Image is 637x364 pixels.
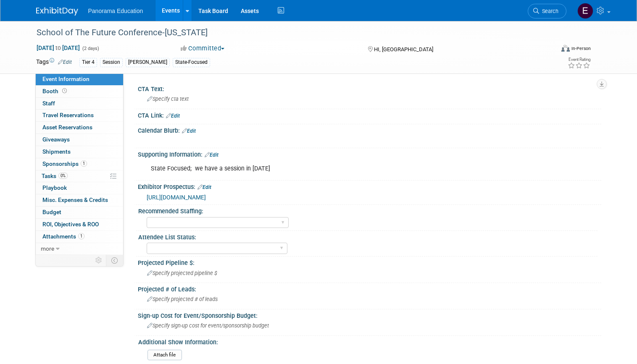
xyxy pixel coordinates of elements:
[36,194,123,206] a: Misc. Expenses & Credits
[138,83,601,93] div: CTA Text:
[36,219,123,230] a: ROI, Objectives & ROO
[577,3,593,19] img: External Events Calendar
[147,296,218,302] span: Specify projected # of leads
[82,46,99,51] span: (2 days)
[178,44,228,53] button: Committed
[138,336,598,346] div: Additional Show Information:
[36,98,123,110] a: Staff
[42,100,55,107] span: Staff
[36,134,123,146] a: Giveaways
[539,8,558,14] span: Search
[54,45,62,51] span: to
[147,96,189,102] span: Specify cta text
[36,7,78,16] img: ExhibitDay
[138,109,601,120] div: CTA Link:
[561,45,570,52] img: Format-Inperson.png
[138,148,601,159] div: Supporting Information:
[36,58,72,67] td: Tags
[88,8,143,14] span: Panorama Education
[78,233,84,239] span: 1
[36,207,123,218] a: Budget
[138,124,601,135] div: Calendar Blurb:
[166,113,180,119] a: Edit
[147,322,269,329] span: Specify sign-up cost for event/sponsorship budget
[36,243,123,255] a: more
[58,59,72,65] a: Edit
[36,231,123,243] a: Attachments1
[42,233,84,240] span: Attachments
[138,309,601,320] div: Sign-up Cost for Event/Sponsorship Budget:
[36,110,123,121] a: Travel Reservations
[42,221,99,228] span: ROI, Objectives & ROO
[138,205,598,215] div: Recommended Staffing:
[92,255,106,266] td: Personalize Event Tab Strip
[34,25,544,40] div: School of The Future Conference-[US_STATE]
[36,182,123,194] a: Playbook
[42,76,89,82] span: Event Information
[79,58,97,67] div: Tier 4
[42,184,67,191] span: Playbook
[42,112,94,118] span: Travel Reservations
[182,128,196,134] a: Edit
[42,196,108,203] span: Misc. Expenses & Credits
[42,124,92,131] span: Asset Reservations
[42,160,87,167] span: Sponsorships
[36,86,123,97] a: Booth
[138,257,601,267] div: Projected Pipeline $:
[36,44,80,52] span: [DATE] [DATE]
[42,136,70,143] span: Giveaways
[100,58,123,67] div: Session
[42,209,61,215] span: Budget
[36,158,123,170] a: Sponsorships1
[36,122,123,134] a: Asset Reservations
[126,58,170,67] div: [PERSON_NAME]
[571,45,591,52] div: In-Person
[138,181,601,191] div: Exhibitor Prospectus:
[374,46,433,52] span: HI, [GEOGRAPHIC_DATA]
[197,184,211,190] a: Edit
[568,58,590,62] div: Event Rating
[61,88,68,94] span: Booth not reserved yet
[81,160,87,167] span: 1
[42,148,71,155] span: Shipments
[205,152,218,158] a: Edit
[138,283,601,293] div: Projected # of Leads:
[173,58,210,67] div: State-Focused
[42,173,68,179] span: Tasks
[147,270,217,276] span: Specify projected pipeline $
[41,245,54,252] span: more
[42,88,68,94] span: Booth
[58,173,68,179] span: 0%
[106,255,123,266] td: Toggle Event Tabs
[36,73,123,85] a: Event Information
[36,146,123,158] a: Shipments
[36,170,123,182] a: Tasks0%
[528,4,566,18] a: Search
[147,194,206,201] a: [URL][DOMAIN_NAME]
[509,44,591,56] div: Event Format
[138,231,598,241] div: Attendee List Status:
[145,160,511,177] div: State Focused; we have a session in [DATE]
